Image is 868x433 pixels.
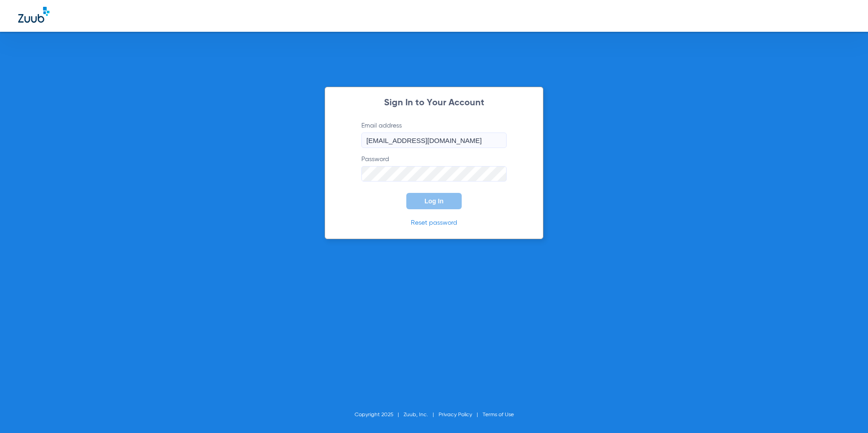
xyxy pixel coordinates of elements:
[361,121,507,148] label: Email address
[483,412,514,418] a: Terms of Use
[361,133,507,148] input: Email address
[361,166,507,182] input: Password
[404,410,439,419] li: Zuub, Inc.
[439,412,472,418] a: Privacy Policy
[424,197,444,205] span: Log In
[361,155,507,182] label: Password
[406,193,462,209] button: Log In
[355,410,404,419] li: Copyright 2025
[411,220,457,226] a: Reset password
[348,98,520,108] h2: Sign In to Your Account
[18,7,49,23] img: Zuub Logo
